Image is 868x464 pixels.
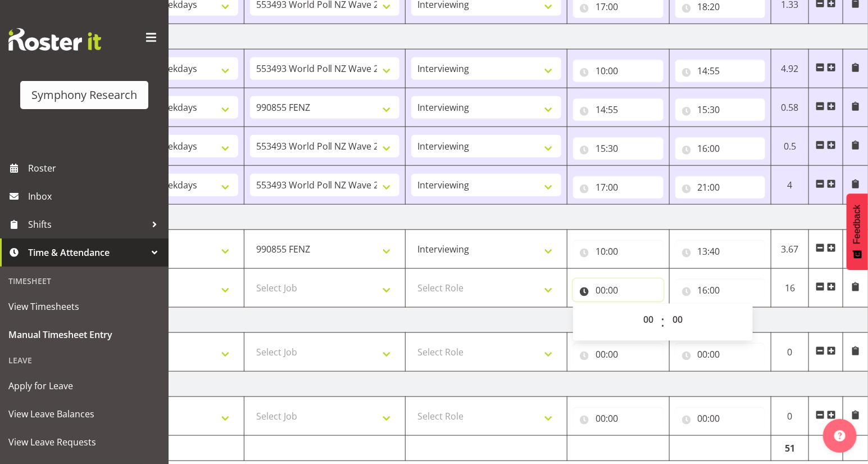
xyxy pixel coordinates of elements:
[8,406,160,422] span: View Leave Balances
[834,430,846,442] img: help-xxl-2.png
[771,269,809,308] td: 16
[573,60,664,82] input: Click to select...
[3,292,166,321] a: View Timesheets
[675,343,766,366] input: Click to select...
[3,321,166,349] a: Manual Timesheet Entry
[771,127,809,166] td: 0.5
[675,279,766,301] input: Click to select...
[771,436,809,461] td: 51
[3,400,166,428] a: View Leave Balances
[573,240,664,263] input: Click to select...
[847,193,868,270] button: Feedback - Show survey
[28,216,146,233] span: Shifts
[28,188,163,205] span: Inbox
[3,269,166,292] div: Timesheet
[573,279,664,301] input: Click to select...
[661,308,665,336] span: :
[573,176,664,199] input: Click to select...
[675,60,766,82] input: Click to select...
[28,244,146,261] span: Time & Attendance
[8,298,160,315] span: View Timesheets
[675,98,766,121] input: Click to select...
[573,343,664,366] input: Click to select...
[573,98,664,121] input: Click to select...
[675,137,766,160] input: Click to select...
[8,377,160,394] span: Apply for Leave
[771,88,809,127] td: 0.58
[3,372,166,400] a: Apply for Leave
[8,326,160,343] span: Manual Timesheet Entry
[852,205,862,244] span: Feedback
[771,397,809,436] td: 0
[675,176,766,199] input: Click to select...
[771,49,809,88] td: 4.92
[28,160,163,177] span: Roster
[573,137,664,160] input: Click to select...
[771,166,809,205] td: 4
[3,349,166,372] div: Leave
[31,87,137,103] div: Symphony Research
[771,230,809,269] td: 3.67
[8,434,160,451] span: View Leave Requests
[675,407,766,430] input: Click to select...
[8,28,101,51] img: Rosterit website logo
[3,428,166,456] a: View Leave Requests
[573,407,664,430] input: Click to select...
[771,333,809,372] td: 0
[675,240,766,263] input: Click to select...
